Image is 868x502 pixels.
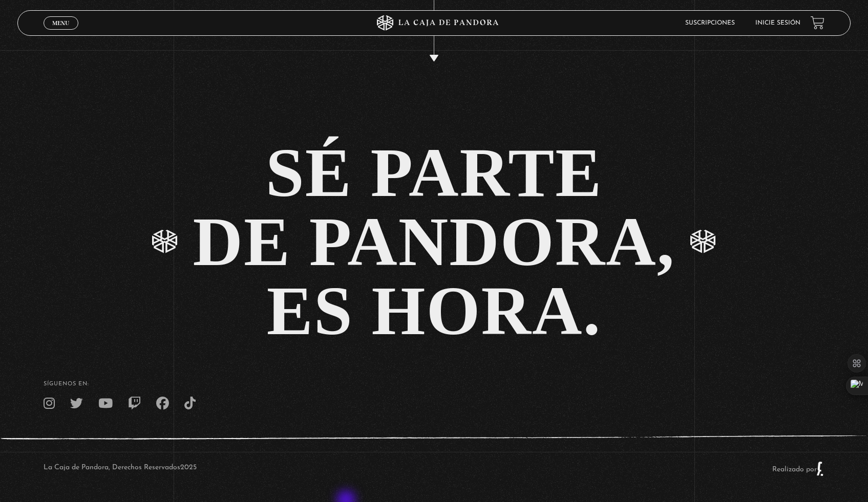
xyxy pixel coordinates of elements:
a: View your shopping cart [811,16,824,30]
span: Menu [52,20,69,26]
div: SÉ PARTE DE PANDORA, ES HORA. [193,138,675,345]
a: Suscripciones [685,20,735,26]
a: Realizado por [772,466,824,473]
a: Inicie sesión [755,20,800,26]
p: La Caja de Pandora, Derechos Reservados 2025 [44,461,197,476]
h4: SÍguenos en: [44,381,825,387]
span: Cerrar [49,28,73,35]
